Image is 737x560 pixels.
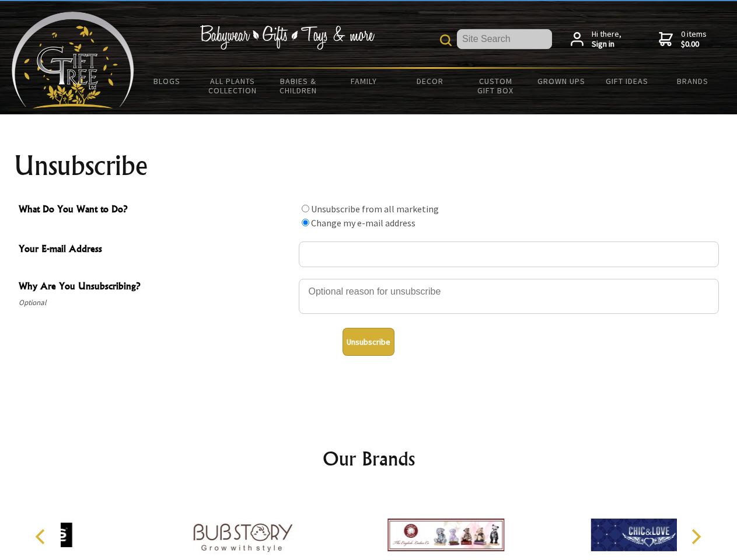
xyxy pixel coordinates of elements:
strong: $0.00 [681,39,707,50]
button: Unsubscribe [343,328,394,356]
label: Change my e-mail address [311,217,415,229]
a: Hi there,Sign in [571,29,621,50]
input: Site Search [457,29,552,49]
span: Why Are You Unsubscribing? [19,279,293,296]
h1: Unsubscribe [14,152,724,180]
a: Custom Gift Box [463,69,529,103]
span: Your E-mail Address [19,242,293,258]
a: Grown Ups [528,69,594,93]
label: Unsubscribe from all marketing [311,203,439,215]
a: Brands [660,69,726,93]
a: Gift Ideas [594,69,660,93]
textarea: Why Are You Unsubscribing? [299,279,719,314]
span: Hi there, [592,29,621,50]
input: What Do You Want to Do? [302,219,309,226]
span: 0 items [681,29,707,50]
a: BLOGS [134,69,200,93]
a: Decor [397,69,463,93]
button: Next [683,524,708,549]
input: Your E-mail Address [299,242,719,267]
a: Family [331,69,397,93]
button: Previous [29,524,55,549]
span: Optional [19,296,293,310]
a: Babies & Children [266,69,331,103]
h2: Our Brands [23,444,714,473]
input: What Do You Want to Do? [302,205,309,212]
img: product search [440,34,452,46]
img: Babywear - Gifts - Toys & more [200,25,375,50]
a: 0 items$0.00 [659,29,707,50]
img: Babyware - Gifts - Toys and more... [12,12,134,108]
span: What Do You Want to Do? [19,202,293,219]
strong: Sign in [592,39,621,50]
a: All Plants Collection [200,69,266,103]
